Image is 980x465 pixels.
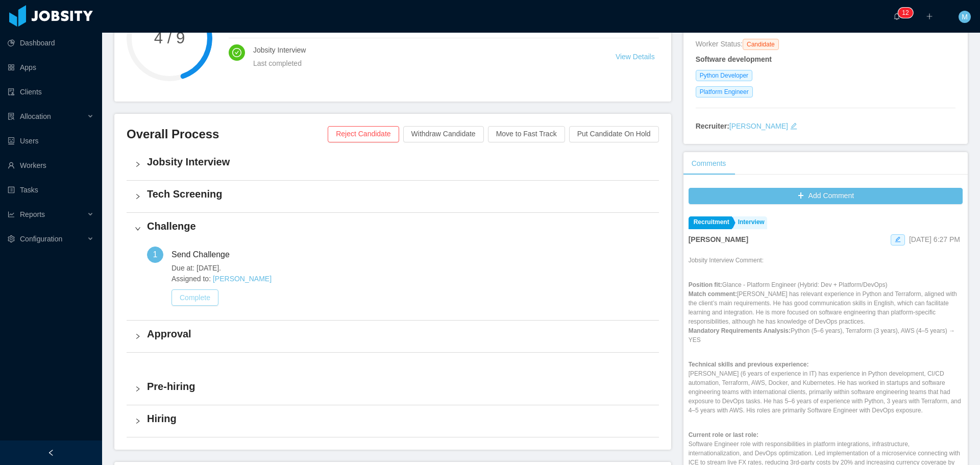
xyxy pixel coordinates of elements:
[689,431,758,438] strong: Current role or last role:
[962,11,968,23] span: M
[135,333,141,339] i: icon: right
[135,418,141,424] i: icon: right
[689,327,791,334] strong: Mandatory Requirements Analysis:
[743,39,779,50] span: Candidate
[8,235,15,242] i: icon: setting
[689,256,963,265] p: Jobsity Interview Comment:
[696,70,752,81] span: Python Developer
[696,40,743,48] span: Worker Status:
[902,8,905,18] p: 1
[696,55,772,63] strong: Software development
[135,386,141,392] i: icon: right
[905,8,909,18] p: 2
[689,290,737,298] strong: Match comment:
[893,13,900,20] i: icon: bell
[147,187,651,201] h4: Tech Screening
[127,181,659,212] div: icon: rightTech Screening
[8,211,15,218] i: icon: line-chart
[898,8,913,18] sup: 12
[616,53,655,61] a: View Details
[8,131,94,151] a: icon: robotUsers
[689,216,732,229] a: Recruitment
[147,327,651,341] h4: Approval
[8,155,94,176] a: icon: userWorkers
[328,126,399,142] button: Reject Candidate
[696,86,753,97] span: Platform Engineer
[253,44,591,56] h4: Jobsity Interview
[689,188,963,204] button: icon: plusAdd Comment
[147,379,651,394] h4: Pre-hiring
[20,235,62,243] span: Configuration
[488,126,565,142] button: Move to Fast Track
[147,219,651,233] h4: Challenge
[696,122,729,130] strong: Recruiter:
[147,155,651,169] h4: Jobsity Interview
[733,216,767,229] a: Interview
[8,82,94,102] a: icon: auditClients
[135,226,141,232] i: icon: right
[171,289,218,306] button: Complete
[790,123,797,130] i: icon: edit
[135,161,141,167] i: icon: right
[689,235,748,243] strong: [PERSON_NAME]
[8,33,94,53] a: icon: pie-chartDashboard
[729,122,788,130] a: [PERSON_NAME]
[127,126,328,142] h3: Overall Process
[127,213,659,244] div: icon: rightChallenge
[171,247,238,263] div: Send Challenge
[127,321,659,352] div: icon: rightApproval
[127,149,659,180] div: icon: rightJobsity Interview
[689,360,963,415] p: [PERSON_NAME] (6 years of experience in IT) has experience in Python development, CI/CD automatio...
[926,13,933,20] i: icon: plus
[153,250,158,259] span: 1
[403,126,484,142] button: Withdraw Candidate
[20,112,51,120] span: Allocation
[171,293,218,302] a: Complete
[683,152,734,175] div: Comments
[20,210,45,218] span: Reports
[171,263,651,274] span: Due at: [DATE].
[909,235,960,243] span: [DATE] 6:27 PM
[127,405,659,437] div: icon: rightHiring
[895,236,901,242] i: icon: edit
[232,48,241,57] i: icon: check-circle
[689,361,809,368] strong: Technical skills and previous experience:
[689,281,722,288] strong: Position fit:
[253,58,591,69] div: Last completed
[147,411,651,426] h4: Hiring
[569,126,659,142] button: Put Candidate On Hold
[127,373,659,405] div: icon: rightPre-hiring
[8,57,94,78] a: icon: appstoreApps
[689,280,963,345] p: Glance - Platform Engineer (Hybrid: Dev + Platform/DevOps) [PERSON_NAME] has relevant experience ...
[8,113,15,120] i: icon: solution
[171,274,651,284] span: Assigned to:
[135,193,141,200] i: icon: right
[127,30,212,46] span: 4 / 9
[8,180,94,200] a: icon: profileTasks
[213,275,272,283] a: [PERSON_NAME]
